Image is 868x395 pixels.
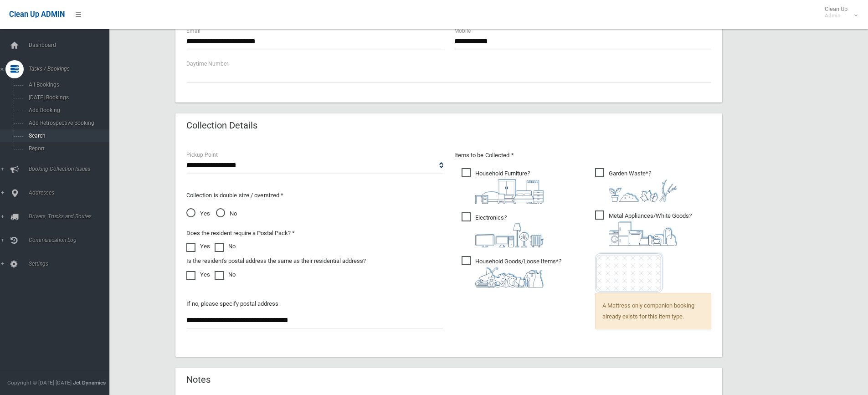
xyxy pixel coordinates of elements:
span: All Bookings [26,82,108,88]
span: Clean Up [820,5,857,19]
span: Report [26,145,108,152]
label: Does the resident require a Postal Pack? * [186,228,295,239]
i: ? [475,170,544,204]
span: Tasks / Bookings [26,66,116,72]
label: Yes [186,241,210,252]
span: Household Goods/Loose Items* [462,256,561,287]
span: No [216,208,237,219]
span: Addresses [26,190,116,196]
span: Yes [186,208,210,219]
i: ? [609,212,692,246]
span: Add Retrospective Booking [26,120,108,126]
p: Collection is double size / oversized * [186,190,443,201]
span: Communication Log [26,237,116,243]
span: Garden Waste* [595,168,677,202]
span: A Mattress only companion booking already exists for this item type. [595,293,711,329]
span: Clean Up ADMIN [9,10,65,19]
strong: Jet Dynamics [73,380,106,386]
span: Copyright © [DATE]-[DATE] [7,380,72,386]
img: 36c1b0289cb1767239cdd3de9e694f19.png [609,221,677,246]
header: Collection Details [175,117,268,134]
i: ? [475,258,561,287]
img: e7408bece873d2c1783593a074e5cb2f.png [595,252,663,293]
img: aa9efdbe659d29b613fca23ba79d85cb.png [475,179,544,204]
small: Admin [825,12,847,19]
img: 394712a680b73dbc3d2a6a3a7ffe5a07.png [475,223,544,247]
span: Search [26,133,108,139]
label: If no, please specify postal address [186,298,278,309]
span: Metal Appliances/White Goods [595,210,692,246]
span: Electronics [462,212,544,247]
span: Household Furniture [462,168,544,204]
label: No [215,269,236,280]
p: Items to be Collected * [454,150,711,161]
span: Booking Collection Issues [26,166,116,172]
label: Yes [186,269,210,280]
span: [DATE] Bookings [26,94,108,101]
i: ? [475,214,544,247]
label: No [215,241,236,252]
span: Add Booking [26,107,108,113]
header: Notes [175,371,221,389]
span: Settings [26,261,116,267]
img: 4fd8a5c772b2c999c83690221e5242e0.png [609,179,677,202]
span: Dashboard [26,42,116,48]
i: ? [609,170,677,202]
span: Drivers, Trucks and Routes [26,213,116,220]
img: b13cc3517677393f34c0a387616ef184.png [475,267,544,287]
label: Is the resident's postal address the same as their residential address? [186,256,366,267]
